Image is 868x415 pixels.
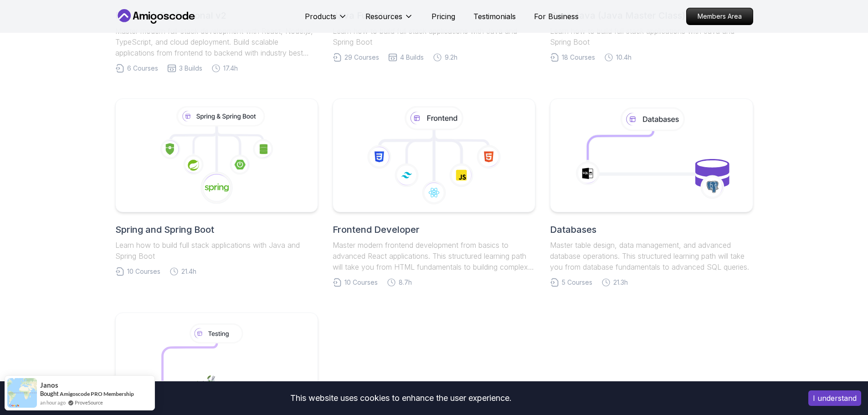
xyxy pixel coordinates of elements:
p: Master table design, data management, and advanced database operations. This structured learning ... [550,240,753,272]
p: Learn how to build full stack applications with Java and Spring Boot [333,26,535,47]
span: 6 Courses [127,64,158,73]
a: Testimonials [473,11,516,22]
button: Accept cookies [808,390,861,406]
span: 4 Builds [400,53,424,62]
span: 3 Builds [179,64,202,73]
a: ProveSource [75,399,103,406]
span: 17.4h [223,64,238,73]
a: DatabasesMaster table design, data management, and advanced database operations. This structured ... [550,98,753,287]
p: Members Area [687,8,753,25]
a: Amigoscode PRO Membership [60,390,134,397]
p: Master modern frontend development from basics to advanced React applications. This structured le... [333,240,535,272]
img: provesource social proof notification image [7,378,37,408]
span: 8.7h [399,278,412,287]
span: 5 Courses [562,278,592,287]
button: Products [305,11,347,29]
span: 9.2h [445,53,457,62]
a: For Business [534,11,579,22]
span: 10 Courses [344,278,378,287]
p: Products [305,11,336,22]
p: Learn how to build full stack applications with Java and Spring Boot [550,26,753,47]
span: 10.4h [616,53,632,62]
span: Bought [40,390,59,397]
span: 21.4h [181,267,196,276]
span: 10 Courses [127,267,160,276]
span: 18 Courses [562,53,595,62]
span: 21.3h [613,278,628,287]
a: Spring and Spring BootLearn how to build full stack applications with Java and Spring Boot10 Cour... [115,98,318,276]
h2: Spring and Spring Boot [115,223,318,236]
p: Learn how to build full stack applications with Java and Spring Boot [115,240,318,261]
span: Janos [40,381,58,389]
h2: Frontend Developer [333,223,535,236]
a: Members Area [686,8,753,25]
h2: Databases [550,223,753,236]
button: Resources [365,11,413,29]
a: Pricing [431,11,455,22]
p: Resources [365,11,402,22]
p: Master modern full-stack development with React, Node.js, TypeScript, and cloud deployment. Build... [115,26,318,58]
a: Frontend DeveloperMaster modern frontend development from basics to advanced React applications. ... [333,98,535,287]
div: This website uses cookies to enhance the user experience. [7,388,795,408]
span: 29 Courses [344,53,379,62]
span: an hour ago [40,399,66,406]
